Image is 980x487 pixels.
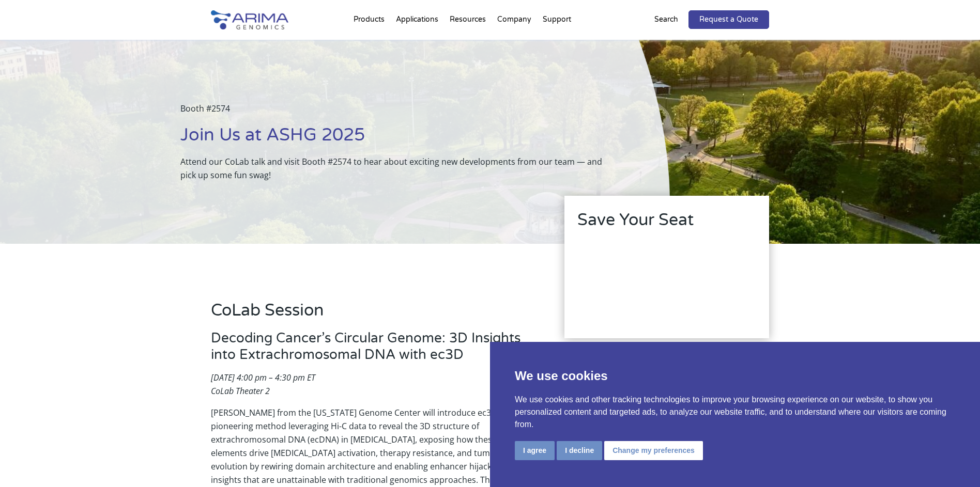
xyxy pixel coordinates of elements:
[211,10,288,29] img: Arima-Genomics-logo
[604,441,703,460] button: Change my preferences
[211,372,315,383] em: [DATE] 4:00 pm – 4:30 pm ET
[557,441,602,460] button: I decline
[211,330,533,371] h3: Decoding Cancer’s Circular Genome: 3D Insights into Extrachromosomal DNA with ec3D
[180,155,618,182] p: Attend our CoLab talk and visit Booth #2574 to hear about exciting new developments from our team...
[577,248,756,325] iframe: Form 1
[515,394,955,431] p: We use cookies and other tracking technologies to improve your browsing experience on our website...
[211,385,270,397] em: CoLab Theater 2
[515,367,955,385] p: We use cookies
[180,123,618,155] h1: Join Us at ASHG 2025
[654,13,678,26] p: Search
[180,102,618,123] p: Booth #2574
[577,209,756,240] h2: Save Your Seat
[211,299,533,330] h2: CoLab Session
[688,10,769,29] a: Request a Quote
[515,441,555,460] button: I agree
